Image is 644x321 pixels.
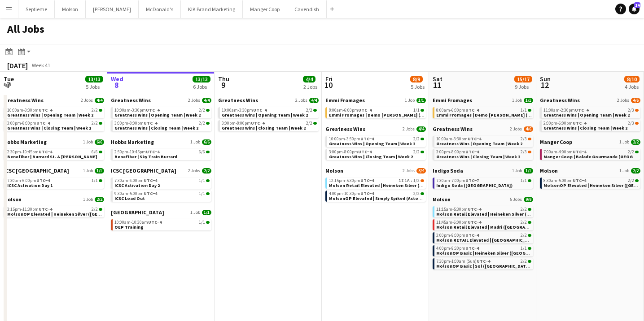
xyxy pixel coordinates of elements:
span: Wed [111,75,123,83]
span: UTC−4 [360,136,374,142]
span: Manger Coop [540,139,572,145]
a: ICSC [GEOGRAPHIC_DATA]2 Jobs2/2 [111,167,211,174]
span: 10:00am-3:30pm [222,108,267,113]
span: 2/2 [92,108,98,113]
a: 8:30am-5:00pmUTC−42/2MolsonOP Elevated | Heineken Silver ([GEOGRAPHIC_DATA][PERSON_NAME], [GEOGRA... [543,178,639,188]
span: ICSC Activation Day 2 [114,182,160,188]
a: Manger Coop1 Job2/2 [540,139,640,145]
div: 2 Jobs [303,83,317,90]
span: Fri [325,75,333,83]
span: 1 Job [83,139,93,145]
span: 1/1 [528,109,531,112]
span: Greatness Wins | Closing Team | Week 2 [329,154,413,160]
span: 2/2 [306,121,312,126]
span: 1/1 [521,246,527,251]
span: 2 Jobs [403,168,415,174]
span: 13/13 [193,76,210,82]
span: MolsonOP Basic | Sol (St-Jérôme, QC) [436,263,615,269]
span: 10:00am-3:30pm [7,108,52,113]
span: Molson Retail Elevated | Heineken Silver (DDO, QC) [436,211,586,217]
span: 2/2 [313,109,317,112]
span: 2/2 [99,109,102,112]
span: 8:00am-6:00pm [436,108,479,113]
span: 6/6 [206,151,210,153]
span: 7 [2,80,14,90]
span: 2/3 [521,150,527,154]
div: 9 Jobs [515,83,532,90]
div: 4 Jobs [625,83,639,90]
span: Indigo Soda [433,167,463,174]
span: 2 Jobs [81,98,93,103]
span: Sun [540,75,551,83]
span: 4/4 [303,76,315,82]
a: 11:00am-2:30pmUTC−42/3Greatness Wins | Opening Team | Week 2 [543,107,639,117]
span: 2/3 [521,137,527,141]
div: 5 Jobs [411,83,425,90]
span: 8/9 [410,76,423,82]
span: 2/2 [631,139,640,145]
span: 2 Jobs [188,168,200,174]
a: 11:15am-5:30pmUTC−42/2Molson Retail Elevated | Heineken Silver (DDO, [GEOGRAPHIC_DATA]) [436,206,531,217]
span: 1 Job [83,168,93,174]
span: 2/2 [631,168,640,174]
span: 15/17 [514,76,532,82]
span: UTC−4 [39,107,52,113]
span: UTC−4 [573,120,586,126]
button: McDonald's [139,0,181,18]
span: UTC−4 [468,206,481,212]
span: UTC−4 [573,178,586,183]
span: 10:00am-10:30am [114,220,162,225]
span: 9:30am-5:00pm [114,191,157,196]
span: 6/6 [199,150,205,154]
div: [GEOGRAPHIC_DATA]1 Job1/110:00am-10:30amUTC−41/1OEP Training [111,209,211,232]
span: 4/4 [202,98,211,103]
span: 2/3 [635,122,639,125]
a: 3:00pm-8:00pmUTC−42/3Greatness Wins | Closing Team | Week 2 [436,149,531,159]
span: UTC−7 [465,178,479,183]
span: 7:00am-4:00pm [543,150,586,154]
span: Emmi Fromages [433,97,472,104]
span: UTC−4 [465,245,479,251]
span: MolsonOP Basic | Heineken Silver (Calgary, AB) [436,250,606,256]
a: 12:15pm-5:30pmUTC−41I1A•1/2Molson Retail Elevated | Heineken Silver ([GEOGRAPHIC_DATA][PERSON_NAM... [329,178,424,188]
div: Molson2 Jobs3/412:15pm-5:30pmUTC−41I1A•1/2Molson Retail Elevated | Heineken Silver ([GEOGRAPHIC_D... [325,167,426,204]
span: 2/2 [521,207,527,212]
span: Greatness Wins | Closing Team | Week 2 [436,154,520,160]
span: 3:00pm-9:00pm [436,233,479,238]
span: UTC−4 [360,191,374,196]
button: Septieme [18,0,55,18]
a: 2:30pm-10:45pmUTC−46/6Benefiber | Sky Train Burrard [114,149,210,159]
span: UTC−4 [358,149,372,155]
a: 7:30pm-1:00am (Sun)UTC−42/2MolsonOP Basic | Sol ([GEOGRAPHIC_DATA][PERSON_NAME], [GEOGRAPHIC_DATA]) [436,258,531,269]
a: 7:00am-4:00pmUTC−42/2Manger Coop | Balade Gourmande [GEOGRAPHIC_DATA] ([GEOGRAPHIC_DATA], [GEOGRA... [543,149,639,159]
span: 1 Job [190,210,200,215]
a: Molson1 Job2/2 [540,167,640,174]
div: Molson1 Job2/28:30am-5:00pmUTC−42/2MolsonOP Elevated | Heineken Silver ([GEOGRAPHIC_DATA][PERSON_... [540,167,640,191]
div: Greatness Wins2 Jobs4/610:00am-3:30pmUTC−42/3Greatness Wins | Opening Team | Week 23:00pm-8:00pmU... [433,126,533,167]
span: 1/1 [92,178,98,183]
span: 8:30am-5:00pm [543,178,586,183]
span: 1/1 [521,108,527,113]
span: ICSC Activation Day 1 [7,182,53,188]
span: UTC−4 [573,149,586,155]
a: 10:00am-3:30pmUTC−42/2Greatness Wins | Opening Team | Week 2 [329,136,424,146]
span: 10 [324,80,333,90]
span: Molson [325,167,343,174]
span: UTC−4 [39,206,52,212]
span: MolsonOP Elevated | Simply Spiked (Acton, ON) [329,195,470,201]
span: 1/1 [521,178,527,183]
span: 1/2 [413,178,420,183]
a: Molson5 Jobs9/9 [433,196,533,203]
span: Emmi Fromages | Demo Bourassa (Ste-Agathe, QC) [436,112,622,118]
a: 10:00am-3:30pmUTC−42/2Greatness Wins | Opening Team | Week 2 [114,107,210,117]
span: Greatness Wins | Closing Team | Week 2 [543,125,627,131]
span: 2:30pm-10:45pm [7,150,52,154]
div: ICSC [GEOGRAPHIC_DATA]1 Job1/17:30am-6:00pmUTC−41/1ICSC Activation Day 1 [4,167,104,196]
span: 9 [217,80,229,90]
span: UTC−4 [575,107,588,113]
span: Greatness Wins | Closing Team | Week 2 [222,125,306,131]
span: 1/1 [202,210,211,215]
span: UTC−4 [144,191,157,196]
a: 8:00am-6:00pmUTC−41/1Emmi Fromages | Demo [PERSON_NAME] ([GEOGRAPHIC_DATA], [GEOGRAPHIC_DATA]) [436,107,531,117]
span: UTC−4 [144,120,157,126]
